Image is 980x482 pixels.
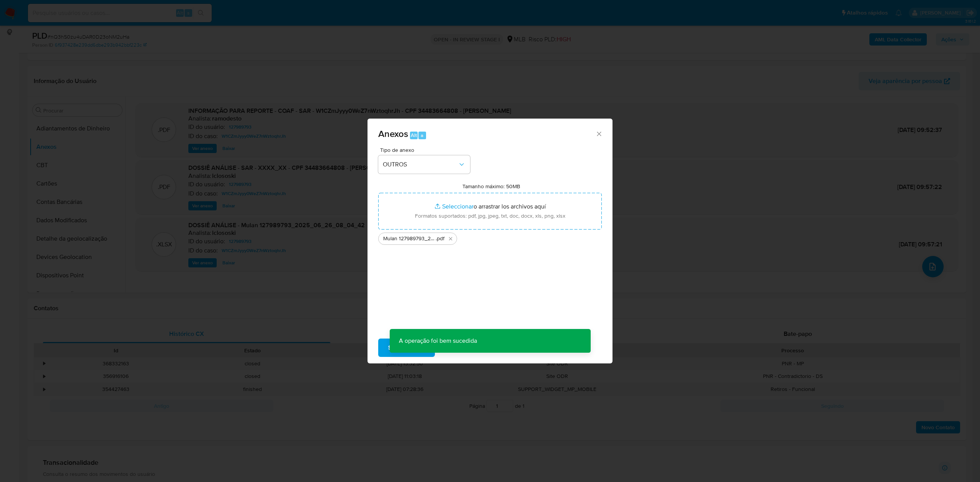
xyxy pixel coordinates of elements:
span: Alt [411,132,417,139]
button: Eliminar Mulan 127989793_2025_10_01_11_54_54 GINETON GOMES BEZERRA.pdf [446,234,455,243]
span: .pdf [436,235,444,243]
button: Cerrar [595,130,602,137]
span: Tipo de anexo [380,147,472,153]
span: OUTROS [383,161,458,168]
span: Anexos [378,127,408,140]
span: Subir arquivo [388,339,425,356]
span: Cancelar [448,339,473,356]
ul: Archivos seleccionados [378,230,602,245]
p: A operação foi bem sucedida [390,329,486,353]
span: Mulan 127989793_2025_10_01_11_54_54 [PERSON_NAME] [383,235,436,243]
span: a [421,132,423,139]
label: Tamanho máximo: 50MB [462,183,520,190]
button: Subir arquivo [378,339,435,357]
button: OUTROS [378,155,470,174]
